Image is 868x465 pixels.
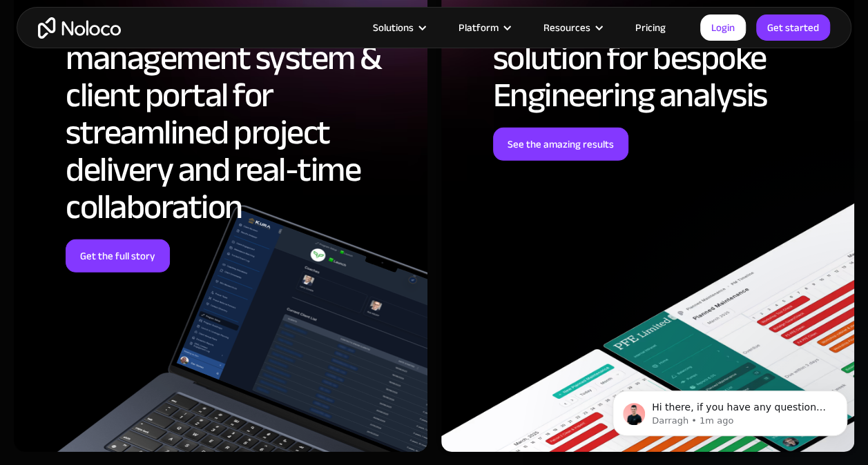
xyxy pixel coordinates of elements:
[700,14,746,41] a: Login
[441,19,526,37] div: Platform
[356,19,441,37] div: Solutions
[543,19,590,37] div: Resources
[756,14,830,41] a: Get started
[493,128,628,161] a: See the amazing results
[66,2,414,226] h2: A tailored project management system & client portal for streamlined project delivery and real-ti...
[38,17,121,39] a: home
[493,2,841,114] h2: A custom reporting solution for bespoke Engineering analysis
[459,19,499,37] div: Platform
[373,19,414,37] div: Solutions
[592,362,868,458] iframe: Intercom notifications message
[66,239,170,273] a: Get the full story
[618,19,683,37] a: Pricing
[526,19,618,37] div: Resources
